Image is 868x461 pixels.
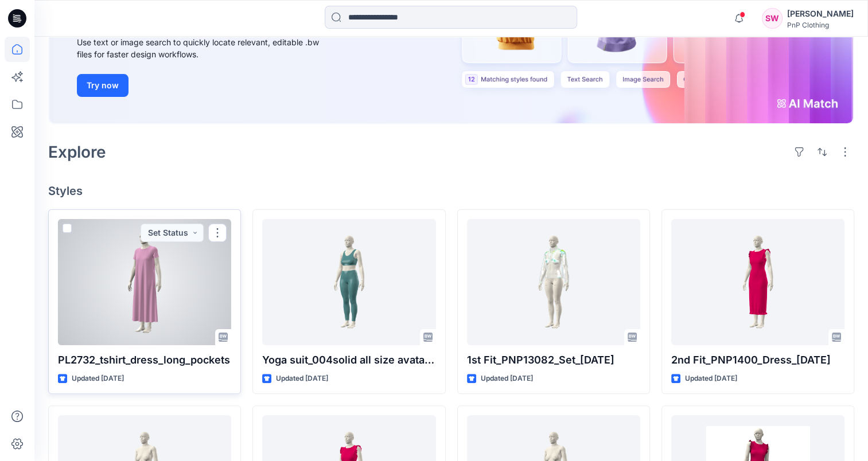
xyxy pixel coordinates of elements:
[58,219,231,345] a: PL2732_tshirt_dress_long_pockets
[262,219,435,345] a: Yoga suit_004solid all size avatars simulation
[467,219,640,345] a: 1st Fit_PNP13082_Set_01.10.25
[77,36,335,60] div: Use text or image search to quickly locate relevant, editable .bw files for faster design workflows.
[671,219,844,345] a: 2nd Fit_PNP1400_Dress_30.09.25
[72,373,124,385] p: Updated [DATE]
[481,373,533,385] p: Updated [DATE]
[671,352,844,368] p: 2nd Fit_PNP1400_Dress_[DATE]
[48,184,854,198] h4: Styles
[787,7,854,21] div: [PERSON_NAME]
[77,74,129,97] button: Try now
[685,373,737,385] p: Updated [DATE]
[58,352,231,368] p: PL2732_tshirt_dress_long_pockets
[787,21,854,29] div: PnP Clothing
[467,352,640,368] p: 1st Fit_PNP13082_Set_[DATE]
[262,352,435,368] p: Yoga suit_004solid all size avatars simulation
[48,143,106,161] h2: Explore
[276,373,328,385] p: Updated [DATE]
[762,8,783,29] div: SW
